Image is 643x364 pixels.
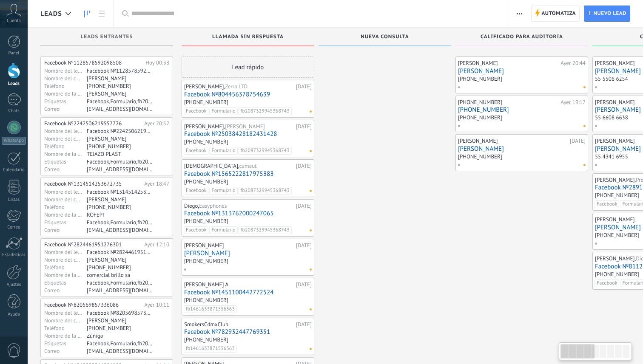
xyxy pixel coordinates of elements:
div: uszunigarx@hotmail.com [87,347,153,354]
span: Facebook [595,200,619,208]
a: [PHONE_NUMBER] [458,106,586,113]
div: Nombre del lead [44,248,87,255]
div: Lead rápido [182,56,314,78]
div: Ayer 20:52 [144,120,169,127]
div: +523314002178 [87,324,153,331]
div: Correo [44,287,87,293]
div: Etiquetas [44,279,87,286]
a: Facebook №1313762000247065 [184,210,312,217]
div: Chats [2,108,26,114]
div: [PERSON_NAME] A. [184,281,294,288]
a: Facebook №804456378754639 [184,91,312,98]
div: jrodriguez@makers.lat [87,287,153,293]
span: No hay nada asignado [310,110,312,113]
div: [PHONE_NUMBER] [458,99,558,106]
span: Formulario [209,147,237,155]
div: Correo [44,347,87,354]
span: Formulario [209,226,237,234]
div: [PHONE_NUMBER] [595,231,639,239]
div: [PERSON_NAME] [458,60,558,67]
div: 55 4341 6955 [595,153,628,160]
div: jorge [87,196,153,203]
div: Francisco Hernandez Camacho [87,75,153,82]
span: Facebook [595,279,619,287]
div: [DATE] [296,83,312,90]
div: Nombre del lead [44,127,87,134]
span: Llamada sin respuesta [212,34,284,40]
span: Cuenta [7,18,21,24]
span: Facebook [184,187,208,195]
div: [PHONE_NUMBER] [184,138,228,145]
span: fb1461633871556563 [184,345,237,353]
div: [PHONE_NUMBER] [458,153,502,160]
div: [DATE] [296,163,312,169]
div: [PHONE_NUMBER] [595,271,639,278]
div: [PHONE_NUMBER] [184,178,228,185]
div: Nombre del contacto [44,256,87,263]
div: small_gobling_182@hotmail.com [87,105,153,112]
span: No hay nada asignado [583,125,586,127]
a: Automatiza [531,6,580,22]
div: [DATE] [296,321,312,328]
div: Etiquetas [44,340,87,347]
span: No hay nada asignado [310,229,312,231]
div: [PERSON_NAME], [184,123,294,130]
span: Nueva consulta [361,34,409,40]
div: [DATE] [296,203,312,209]
div: Facebook,Formulario,fb2087329945368743 [87,279,153,286]
span: camaut [239,162,257,169]
div: Nombre de la compañía [44,332,87,339]
div: Nombre del lead [44,309,87,316]
div: Ayer 18:47 [144,181,169,187]
div: Ayer 12:10 [144,241,169,248]
div: Teléfono [44,324,87,331]
div: [DATE] [296,242,312,249]
div: Nueva consulta [323,34,447,41]
span: Formulario [209,107,237,115]
div: Etiquetas [44,98,87,104]
span: [PERSON_NAME] [225,123,265,130]
div: Zúñiga [87,332,153,339]
span: Leads Entrantes [81,34,133,40]
div: Ajustes [2,282,26,288]
div: Facebook,Formulario,fb2087329945368743 [87,219,153,226]
div: [PERSON_NAME], [184,83,294,90]
div: Ayer 20:44 [560,60,586,67]
span: No hay nada asignado [310,268,312,271]
div: Facebook №1314514253672735 [44,181,141,187]
div: Correo [44,226,87,233]
span: No hay nada asignado [583,86,586,88]
div: [PHONE_NUMBER] [184,296,228,304]
div: Leads [2,81,26,87]
span: fb2087329945368743 [239,187,292,195]
div: SmokersCdmxClub [184,321,294,328]
div: Ayer 10:11 [144,302,169,308]
div: +525554123150 [87,264,153,271]
div: Teléfono [44,203,87,210]
div: [PHONE_NUMBER] [184,257,228,265]
div: Nombre de la compañía [44,150,87,157]
div: Facebook №2824461951276301 [87,248,153,255]
span: Facebook [184,226,208,234]
div: joaquin rodriguez fernandez [87,256,153,263]
div: Nombre del contacto [44,317,87,324]
div: Teléfono [44,82,87,89]
div: ventastejazo@gmail.com [87,166,153,172]
div: Facebook №1128578592098508 [44,59,142,66]
span: No hay nada asignado [310,348,312,350]
div: Nombre del contacto [44,75,87,82]
span: Leads [40,10,62,18]
span: fb1461633871556563 [184,305,237,313]
span: Nuevo lead [593,6,626,21]
div: jorgexoxhitiotziperez@gmail.com [87,226,153,233]
div: Facebook №820569857336086 [87,309,153,316]
div: Nombre del lead [44,188,87,195]
div: Diego, [184,203,294,209]
div: [DATE] [570,138,586,144]
div: 55 6608 6638 [595,114,628,121]
div: [PHONE_NUMBER] [458,114,502,121]
div: Nombre de la compañía [44,90,87,97]
div: Facebook,Formulario,fb2087329945368743 [87,98,153,104]
span: No hay nada asignado [310,190,312,192]
div: Correo [2,225,26,230]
